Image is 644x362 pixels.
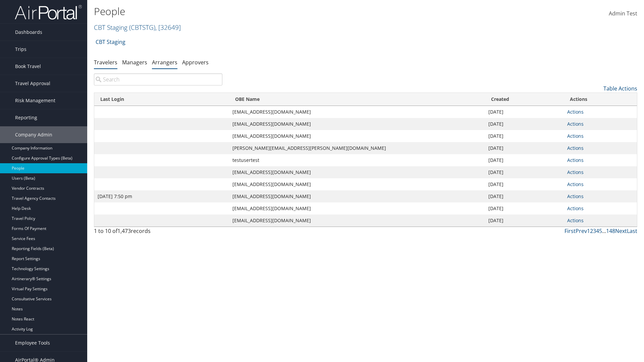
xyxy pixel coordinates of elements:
td: [EMAIL_ADDRESS][DOMAIN_NAME] [229,130,485,142]
td: [DATE] [485,166,564,178]
span: Admin Test [609,10,637,17]
td: [DATE] 7:50 pm [94,190,229,202]
td: [EMAIL_ADDRESS][DOMAIN_NAME] [229,215,485,227]
a: Actions [567,205,584,212]
td: [EMAIL_ADDRESS][DOMAIN_NAME] [229,118,485,130]
a: 3 [593,227,596,235]
span: Risk Management [15,92,55,109]
span: … [602,227,606,235]
a: CBT Staging [94,23,181,32]
a: Actions [567,145,584,151]
a: Actions [567,181,584,187]
a: Prev [576,227,587,235]
span: 1,473 [117,227,131,235]
a: 2 [590,227,593,235]
td: [DATE] [485,118,564,130]
a: Actions [567,133,584,139]
a: 5 [599,227,602,235]
span: , [ 32649 ] [155,23,181,32]
td: [EMAIL_ADDRESS][DOMAIN_NAME] [229,202,485,215]
input: Search [94,73,222,85]
a: Actions [567,121,584,127]
td: [DATE] [485,142,564,154]
span: Company Admin [15,126,52,143]
span: Travel Approval [15,75,50,92]
a: 148 [606,227,615,235]
span: Reporting [15,109,37,126]
a: Actions [567,193,584,199]
a: Managers [122,59,147,66]
th: OBE Name: activate to sort column ascending [229,93,485,106]
td: [DATE] [485,178,564,190]
a: Travelers [94,59,117,66]
h1: People [94,4,456,18]
td: [EMAIL_ADDRESS][DOMAIN_NAME] [229,106,485,118]
a: Arrangers [152,59,177,66]
a: Actions [567,109,584,115]
a: 4 [596,227,599,235]
td: [DATE] [485,215,564,227]
span: Dashboards [15,24,42,41]
a: Last [627,227,637,235]
a: First [565,227,576,235]
td: [DATE] [485,130,564,142]
td: [DATE] [485,154,564,166]
a: Actions [567,217,584,224]
span: ( CBTSTG ) [129,23,155,32]
a: Actions [567,169,584,175]
td: [EMAIL_ADDRESS][DOMAIN_NAME] [229,166,485,178]
span: Book Travel [15,58,41,75]
span: Employee Tools [15,335,50,351]
td: testusertest [229,154,485,166]
a: Table Actions [603,85,637,92]
a: 1 [587,227,590,235]
td: [DATE] [485,106,564,118]
a: Next [615,227,627,235]
a: CBT Staging [96,35,125,49]
th: Created: activate to sort column ascending [485,93,564,106]
td: [EMAIL_ADDRESS][DOMAIN_NAME] [229,178,485,190]
th: Actions [564,93,637,106]
a: Actions [567,157,584,163]
td: [DATE] [485,202,564,215]
span: Trips [15,41,26,58]
img: airportal-logo.png [15,4,82,20]
a: Approvers [182,59,209,66]
td: [DATE] [485,190,564,202]
div: 1 to 10 of records [94,227,222,238]
td: [EMAIL_ADDRESS][DOMAIN_NAME] [229,190,485,202]
td: [PERSON_NAME][EMAIL_ADDRESS][PERSON_NAME][DOMAIN_NAME] [229,142,485,154]
th: Last Login: activate to sort column ascending [94,93,229,106]
a: Admin Test [609,3,637,24]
